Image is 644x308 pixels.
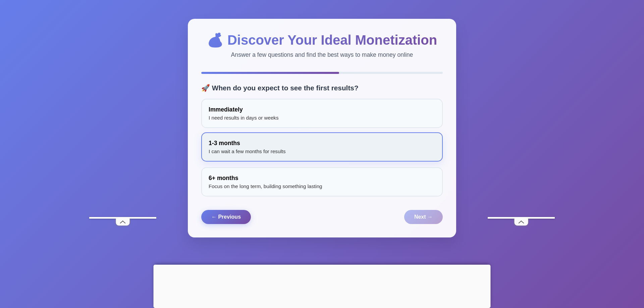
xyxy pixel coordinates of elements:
p: Answer a few questions and find the best ways to make money online [201,51,443,58]
button: ← Previous [201,210,251,224]
iframe: Advertisement [488,15,555,217]
div: 🚀 When do you expect to see the first results? [201,84,443,92]
button: Next → [404,210,443,224]
h1: 💰 Discover Your Ideal Monetization [201,32,443,48]
iframe: Advertisement [154,265,491,306]
iframe: Advertisement [89,15,156,217]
